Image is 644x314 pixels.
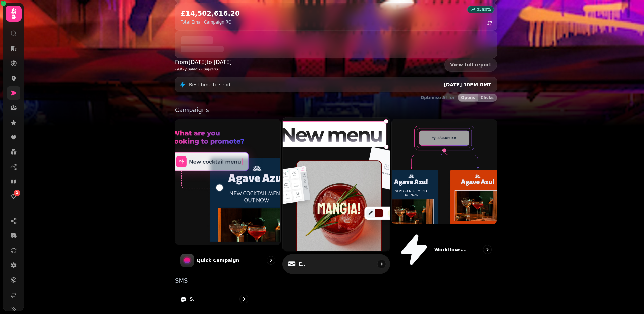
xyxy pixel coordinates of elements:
[175,119,281,272] a: Quick CampaignQuick Campaign
[484,246,491,253] svg: go to
[175,119,280,245] img: Quick Campaign
[434,246,468,253] p: Workflows (coming soon)
[181,19,240,25] p: Total Email Campaign ROI
[197,257,239,264] p: Quick Campaign
[240,296,247,302] svg: go to
[461,96,475,100] span: Opens
[189,81,230,88] p: Best time to send
[477,7,491,12] p: 2.58 %
[175,278,497,284] p: SMS
[481,96,494,100] span: Clicks
[392,119,497,224] img: Workflows (coming soon)
[391,119,497,272] a: Workflows (coming soon)Workflows (coming soon)
[268,257,274,264] svg: go to
[458,94,478,101] button: Opens
[7,190,20,203] a: 2
[378,261,385,267] svg: go to
[175,58,232,66] p: From [DATE] to [DATE]
[444,82,491,87] span: [DATE] 10PM GMT
[181,9,240,18] h2: £14,502,616.20
[175,289,254,309] a: SMS
[478,94,497,101] button: Clicks
[175,107,497,113] p: Campaigns
[421,95,455,100] p: Optimise AI for
[299,261,305,267] p: Email
[282,117,390,274] a: EmailEmail
[190,296,195,302] p: SMS
[277,111,395,258] img: Email
[444,58,497,72] a: View full report
[175,66,232,72] p: Last updated 11 days ago
[16,191,18,195] span: 2
[484,17,495,29] button: refresh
